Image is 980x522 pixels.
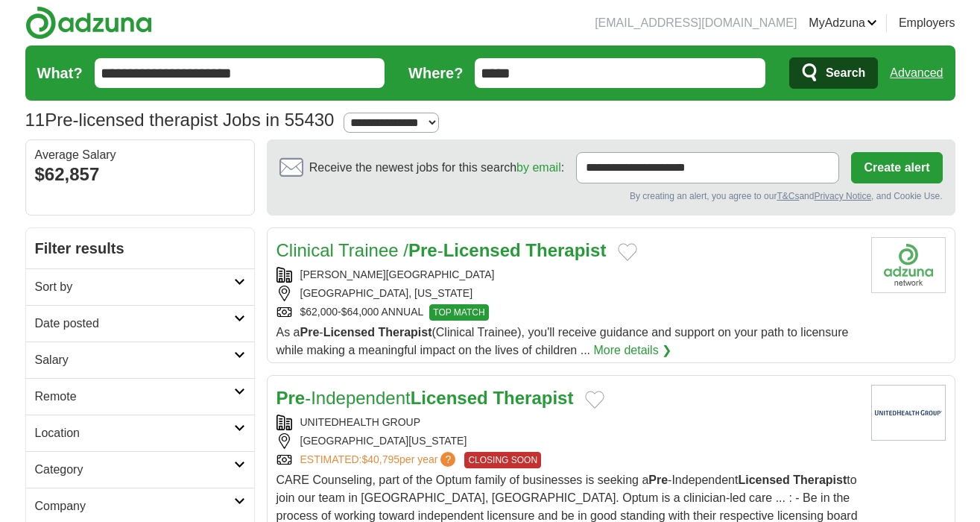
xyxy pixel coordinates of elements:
strong: Therapist [525,240,606,260]
div: $62,857 [35,161,245,188]
a: Advanced [890,58,943,88]
a: Employers [899,14,955,32]
a: by email [516,161,561,174]
a: Date posted [26,305,254,342]
li: [EMAIL_ADDRESS][DOMAIN_NAME] [595,14,797,32]
div: $62,000-$64,000 ANNUAL [276,304,859,321]
strong: Pre [648,474,668,486]
a: ESTIMATED:$40,795per year? [300,452,459,468]
a: Clinical Trainee /Pre-Licensed Therapist [276,240,607,260]
h1: Pre-licensed therapist Jobs in 55430 [25,110,335,130]
strong: Therapist [378,326,431,339]
label: What? [37,62,83,84]
h2: Category [35,461,234,479]
a: Privacy Notice [814,191,871,201]
h2: Location [35,424,234,442]
a: Sort by [26,268,254,305]
strong: Therapist [493,388,573,408]
span: CLOSING SOON [464,452,541,468]
button: Add to favorite jobs [618,243,637,261]
a: Remote [26,378,254,415]
img: Adzuna logo [25,6,152,40]
h2: Filter results [26,228,254,268]
h2: Remote [35,388,234,406]
button: Add to favorite jobs [585,391,604,409]
a: Category [26,451,254,488]
div: [GEOGRAPHIC_DATA], [US_STATE] [276,286,859,301]
button: Create alert [851,152,942,183]
h2: Date posted [35,315,234,333]
span: Receive the newest jobs for this search : [309,159,564,177]
span: 11 [25,107,45,133]
button: Search [789,57,878,89]
a: Salary [26,342,254,378]
span: TOP MATCH [429,304,488,321]
span: As a - (Clinical Trainee), you'll receive guidance and support on your path to licensure while ma... [276,326,849,356]
strong: Licensed [411,388,488,408]
span: $40,795 [361,453,399,465]
strong: Pre [300,326,320,339]
label: Where? [408,62,463,84]
div: [PERSON_NAME][GEOGRAPHIC_DATA] [276,267,859,283]
strong: Licensed [323,326,375,339]
span: Search [826,58,865,88]
a: UNITEDHEALTH GROUP [300,416,421,428]
div: By creating an alert, you agree to our and , and Cookie Use. [279,189,943,203]
a: Pre-IndependentLicensed Therapist [276,388,574,408]
strong: Therapist [793,474,847,486]
a: T&Cs [777,191,799,201]
a: Location [26,415,254,451]
a: More details ❯ [594,342,672,359]
a: MyAdzuna [809,14,877,32]
img: Company logo [871,237,946,293]
h2: Salary [35,351,234,369]
strong: Pre [408,240,437,260]
div: Average Salary [35,149,245,161]
img: UnitedHealth Group logo [871,385,946,441]
div: [GEOGRAPHIC_DATA][US_STATE] [276,433,859,449]
h2: Sort by [35,278,234,296]
strong: Licensed [738,474,789,486]
strong: Licensed [443,240,521,260]
span: ? [440,452,455,467]
strong: Pre [276,388,306,408]
h2: Company [35,497,234,515]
